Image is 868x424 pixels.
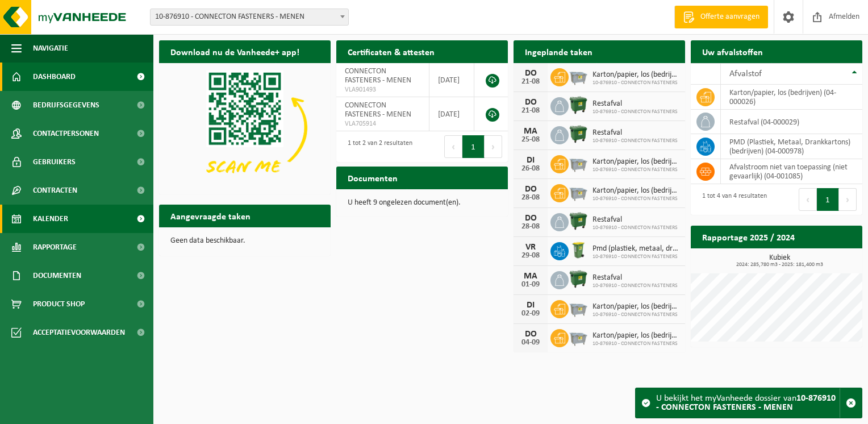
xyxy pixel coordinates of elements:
[159,205,262,227] h2: Aangevraagde taken
[569,298,588,318] img: WB-2500-GAL-GY-01
[336,40,446,63] h2: Certificaten & attesten
[721,110,862,134] td: restafval (04-000029)
[691,226,806,248] h2: Rapportage 2025 / 2024
[33,318,125,347] span: Acceptatievoorwaarden
[569,66,588,86] img: WB-2500-GAL-GY-01
[151,9,348,25] span: 10-876910 - CONNECTON FASTENERS - MENEN
[569,182,588,202] img: WB-2500-GAL-GY-01
[839,188,857,211] button: Next
[33,233,77,261] span: Rapportage
[33,290,85,318] span: Product Shop
[592,273,678,282] span: Restafval
[778,248,861,271] a: Bekijk rapportage
[721,85,862,110] td: karton/papier, los (bedrijven) (04-000026)
[656,388,840,418] div: U bekijkt het myVanheede dossier van
[519,156,542,165] div: DI
[159,63,331,192] img: Download de VHEPlus App
[592,215,678,225] span: Restafval
[519,252,542,260] div: 29-08
[592,70,679,80] span: Karton/papier, los (bedrijven)
[519,243,542,252] div: VR
[519,223,542,231] div: 28-08
[698,11,762,23] span: Offerte aanvragen
[592,196,679,202] span: 10-876910 - CONNECTON FASTENERS
[569,153,588,173] img: WB-2500-GAL-GY-01
[33,34,68,63] span: Navigatie
[519,136,542,144] div: 25-08
[33,119,99,148] span: Contactpersonen
[429,97,474,131] td: [DATE]
[348,199,496,207] p: U heeft 9 ongelezen document(en).
[691,40,774,63] h2: Uw afvalstoffen
[592,253,679,260] span: 10-876910 - CONNECTON FASTENERS
[592,186,679,196] span: Karton/papier, los (bedrijven)
[592,302,679,311] span: Karton/papier, los (bedrijven)
[33,63,76,91] span: Dashboard
[721,159,862,184] td: afvalstroom niet van toepassing (niet gevaarlijk) (04-001085)
[345,119,420,128] span: VLA705914
[569,95,588,115] img: WB-1100-HPE-GN-01
[592,331,679,340] span: Karton/papier, los (bedrijven)
[519,214,542,223] div: DO
[569,240,588,260] img: WB-0240-HPE-GN-50
[592,167,679,173] span: 10-876910 - CONNECTON FASTENERS
[592,244,679,253] span: Pmd (plastiek, metaal, drankkartons) (bedrijven)
[519,107,542,115] div: 21-08
[345,67,411,85] span: CONNECTON FASTENERS - MENEN
[33,261,81,290] span: Documenten
[592,225,678,231] span: 10-876910 - CONNECTON FASTENERS
[519,98,542,107] div: DO
[592,80,679,86] span: 10-876910 - CONNECTON FASTENERS
[519,281,542,289] div: 01-09
[514,40,604,63] h2: Ingeplande taken
[817,188,839,211] button: 1
[519,301,542,310] div: DI
[656,394,836,412] strong: 10-876910 - CONNECTON FASTENERS - MENEN
[721,134,862,159] td: PMD (Plastiek, Metaal, Drankkartons) (bedrijven) (04-000978)
[569,124,588,144] img: WB-1100-HPE-GN-01
[569,269,588,289] img: WB-1100-HPE-GN-01
[336,167,409,189] h2: Documenten
[429,63,474,97] td: [DATE]
[519,339,542,347] div: 04-09
[519,165,542,173] div: 26-08
[462,135,485,158] button: 1
[799,188,817,211] button: Previous
[592,109,678,115] span: 10-876910 - CONNECTON FASTENERS
[519,310,542,318] div: 02-09
[159,40,311,63] h2: Download nu de Vanheede+ app!
[592,99,678,109] span: Restafval
[519,330,542,339] div: DO
[345,101,411,119] span: CONNECTON FASTENERS - MENEN
[170,237,319,245] p: Geen data beschikbaar.
[150,9,349,26] span: 10-876910 - CONNECTON FASTENERS - MENEN
[696,262,862,268] span: 2024: 285,780 m3 - 2025: 181,400 m3
[592,311,679,318] span: 10-876910 - CONNECTON FASTENERS
[569,327,588,347] img: WB-2500-GAL-GY-01
[519,78,542,86] div: 21-08
[569,211,588,231] img: WB-1100-HPE-GN-01
[519,127,542,136] div: MA
[33,148,76,176] span: Gebruikers
[519,69,542,78] div: DO
[519,272,542,281] div: MA
[696,187,767,212] div: 1 tot 4 van 4 resultaten
[33,176,77,205] span: Contracten
[592,282,678,289] span: 10-876910 - CONNECTON FASTENERS
[345,85,420,94] span: VLA901493
[33,205,68,233] span: Kalender
[592,138,678,144] span: 10-876910 - CONNECTON FASTENERS
[519,194,542,202] div: 28-08
[33,91,99,119] span: Bedrijfsgegevens
[485,135,502,158] button: Next
[444,135,462,158] button: Previous
[519,185,542,194] div: DO
[592,128,678,138] span: Restafval
[729,69,762,78] span: Afvalstof
[674,6,768,28] a: Offerte aanvragen
[592,340,679,347] span: 10-876910 - CONNECTON FASTENERS
[342,134,412,159] div: 1 tot 2 van 2 resultaten
[696,254,862,268] h3: Kubiek
[592,157,679,167] span: Karton/papier, los (bedrijven)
